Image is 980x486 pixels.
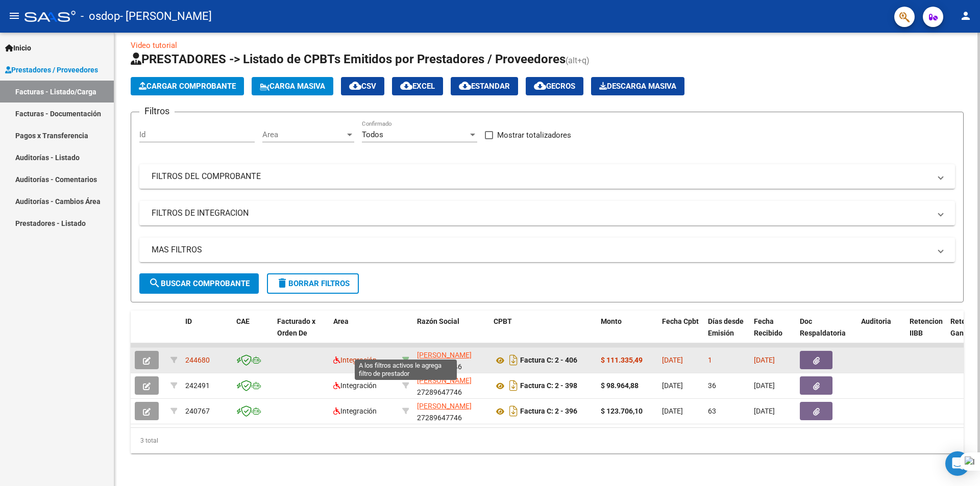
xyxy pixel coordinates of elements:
span: Integración [333,356,377,364]
datatable-header-cell: Retencion IIBB [905,311,946,355]
span: 36 [708,381,716,390]
datatable-header-cell: Facturado x Orden De [273,311,329,355]
span: Mostrar totalizadores [497,129,571,141]
span: [DATE] [662,381,683,390]
span: [DATE] [754,356,775,364]
mat-icon: cloud_download [400,80,412,92]
span: Días desde Emisión [708,317,744,337]
span: [PERSON_NAME] [417,351,472,359]
button: CSV [341,77,384,95]
button: Estandar [451,77,518,95]
i: Descargar documento [507,352,520,368]
button: Borrar Filtros [267,273,359,294]
span: Inicio [5,42,31,54]
datatable-header-cell: CAE [232,311,273,355]
span: Razón Social [417,317,459,325]
button: Cargar Comprobante [131,77,244,95]
span: Borrar Filtros [276,279,350,288]
div: 3 total [131,428,964,453]
button: Carga Masiva [252,77,333,95]
span: Fecha Cpbt [662,317,699,325]
button: EXCEL [392,77,443,95]
a: Video tutorial [131,41,177,50]
span: Area [262,130,345,139]
strong: $ 111.335,49 [601,356,643,364]
mat-icon: cloud_download [534,80,546,92]
span: CAE [236,317,250,325]
app-download-masive: Descarga masiva de comprobantes (adjuntos) [591,77,684,95]
datatable-header-cell: Area [329,311,398,355]
span: Area [333,317,349,325]
span: CSV [349,82,376,91]
h3: Filtros [139,104,175,118]
div: 27289647746 [417,375,485,396]
span: Cargar Comprobante [139,82,236,91]
mat-panel-title: FILTROS DE INTEGRACION [152,208,930,219]
datatable-header-cell: Fecha Recibido [750,311,796,355]
div: 27289647746 [417,400,485,422]
mat-expansion-panel-header: FILTROS DE INTEGRACION [139,201,955,225]
div: Open Intercom Messenger [945,451,970,476]
span: 63 [708,407,716,415]
datatable-header-cell: CPBT [489,311,597,355]
span: Doc Respaldatoria [800,317,846,337]
mat-panel-title: MAS FILTROS [152,244,930,255]
span: Descarga Masiva [599,82,676,91]
span: [DATE] [662,407,683,415]
span: 1 [708,356,712,364]
span: 244680 [185,356,210,364]
datatable-header-cell: Días desde Emisión [704,311,750,355]
i: Descargar documento [507,403,520,419]
datatable-header-cell: Doc Respaldatoria [796,311,857,355]
span: (alt+q) [566,56,590,65]
span: Prestadores / Proveedores [5,64,98,75]
span: Integración [333,381,377,390]
span: Integración [333,407,377,415]
strong: Factura C: 2 - 398 [520,382,577,390]
span: Facturado x Orden De [277,317,315,337]
datatable-header-cell: ID [181,311,232,355]
span: 240767 [185,407,210,415]
span: [DATE] [754,381,775,390]
span: PRESTADORES -> Listado de CPBTs Emitidos por Prestadores / Proveedores [131,52,566,66]
mat-icon: cloud_download [459,80,471,92]
strong: $ 98.964,88 [601,381,639,390]
span: Fecha Recibido [754,317,782,337]
datatable-header-cell: Fecha Cpbt [658,311,704,355]
datatable-header-cell: Razón Social [413,311,489,355]
strong: Factura C: 2 - 396 [520,407,577,416]
span: Gecros [534,82,575,91]
datatable-header-cell: Auditoria [857,311,905,355]
span: Buscar Comprobante [149,279,250,288]
strong: $ 123.706,10 [601,407,643,415]
span: Retencion IIBB [910,317,943,337]
span: - osdop [81,5,120,28]
span: Todos [362,130,383,139]
mat-icon: menu [8,10,20,22]
span: ID [185,317,192,325]
span: [PERSON_NAME] [417,376,472,385]
mat-icon: person [960,10,972,22]
mat-panel-title: FILTROS DEL COMPROBANTE [152,171,930,182]
span: Carga Masiva [260,82,325,91]
span: Estandar [459,82,510,91]
span: 242491 [185,381,210,390]
span: [PERSON_NAME] [417,402,472,410]
span: Auditoria [861,317,891,325]
button: Gecros [526,77,583,95]
i: Descargar documento [507,377,520,394]
span: Monto [601,317,622,325]
span: [DATE] [754,407,775,415]
mat-expansion-panel-header: FILTROS DEL COMPROBANTE [139,164,955,189]
div: 27289647746 [417,349,485,371]
span: [DATE] [662,356,683,364]
span: CPBT [494,317,512,325]
mat-icon: cloud_download [349,80,361,92]
button: Buscar Comprobante [139,273,259,294]
mat-expansion-panel-header: MAS FILTROS [139,238,955,262]
strong: Factura C: 2 - 406 [520,356,577,365]
button: Descarga Masiva [591,77,684,95]
span: - [PERSON_NAME] [120,5,212,28]
span: EXCEL [400,82,435,91]
mat-icon: delete [276,277,288,289]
